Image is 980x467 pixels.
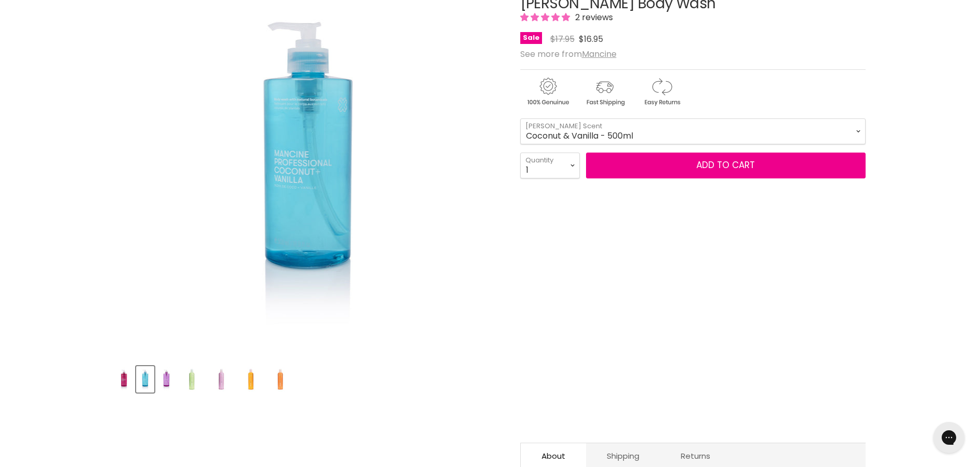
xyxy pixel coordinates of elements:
[209,367,233,391] img: Mancine Body Wash
[572,11,613,23] span: 2 reviews
[208,366,235,393] button: Mancine Body Wash
[268,367,292,391] img: Mancine Body Wash
[520,48,617,60] span: See more from
[586,153,866,178] button: Add to cart
[577,76,632,108] img: shipping.gif
[550,33,575,45] span: $17.95
[113,363,503,393] div: Product thumbnails
[136,366,154,393] button: Mancine Body Wash
[579,33,603,45] span: $16.95
[520,11,572,23] span: 5.00 stars
[520,76,575,108] img: genuine.gif
[137,367,153,391] img: Mancine Body Wash
[115,366,133,393] button: Mancine Body Wash
[238,366,264,393] button: Mancine Body Wash
[179,366,205,393] button: Mancine Body Wash
[239,367,263,391] img: Mancine Body Wash
[267,366,294,393] button: Mancine Body Wash
[158,367,174,391] img: Mancine Body Wash
[520,32,542,44] span: Sale
[180,367,204,391] img: Mancine Body Wash
[520,153,580,178] select: Quantity
[928,418,970,457] iframe: Gorgias live chat messenger
[116,367,132,391] img: Mancine Body Wash
[634,76,689,108] img: returns.gif
[157,366,175,393] button: Mancine Body Wash
[582,48,617,60] a: Mancine
[696,159,755,171] span: Add to cart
